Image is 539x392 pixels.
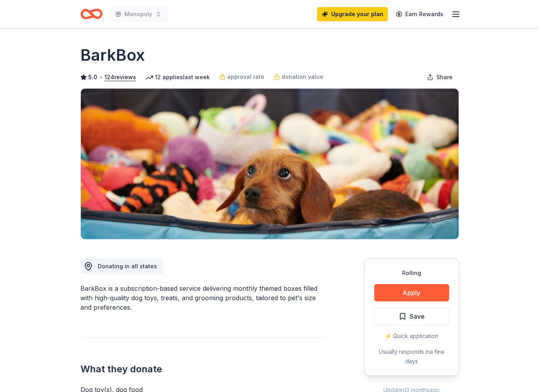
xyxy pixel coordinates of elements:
div: Usually responds in a few days [374,347,449,366]
button: 124reviews [104,72,136,82]
span: • [99,74,102,80]
h1: BarkBox [80,44,145,66]
button: Monopoly [109,6,168,22]
span: approval rate [227,72,264,82]
div: Rolling [374,268,449,278]
button: Share [421,69,459,85]
a: Earn Rewards [391,7,448,21]
span: 5.0 [88,72,97,82]
span: Monopoly [125,9,152,19]
span: Save [410,311,425,321]
button: Apply [374,284,449,301]
span: Share [436,72,453,82]
div: BarkBox is a subscription-based service delivering monthly themed boxes filled with high-quality ... [80,284,326,312]
a: Home [80,5,103,23]
img: Image for BarkBox [81,89,459,239]
h2: What they donate [80,363,326,375]
div: ⚡️ Quick application [374,331,449,341]
button: Save [374,308,449,325]
span: Donating in all states [98,263,157,269]
span: donation value [282,72,323,82]
a: Upgrade your plan [317,7,388,21]
a: approval rate [219,72,264,82]
a: donation value [274,72,323,82]
div: 12 applies last week [145,72,210,82]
